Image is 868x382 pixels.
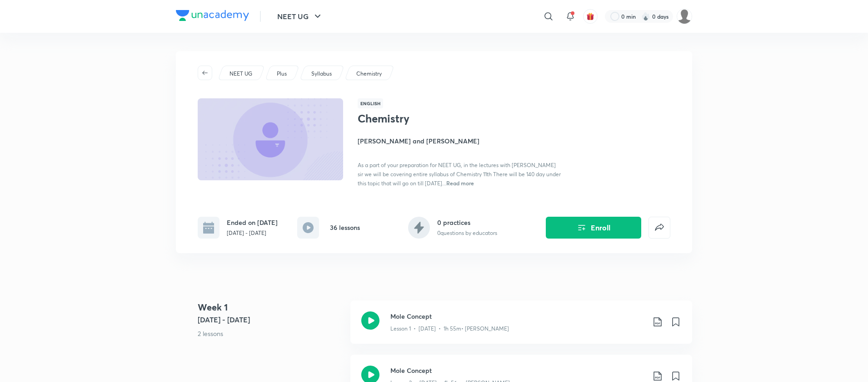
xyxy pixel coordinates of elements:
a: Chemistry [355,70,384,78]
img: Thumbnail [196,97,344,181]
span: Read more [446,179,474,187]
h6: 0 practices [437,218,497,227]
a: Syllabus [310,70,334,78]
h6: 36 lessons [330,223,360,232]
img: streak [641,12,650,21]
p: NEET UG [229,70,252,78]
button: avatar [583,9,598,24]
h4: [PERSON_NAME] and [PERSON_NAME] [358,136,561,146]
p: 0 questions by educators [437,229,497,237]
h4: Week 1 [198,301,343,314]
button: false [649,217,670,239]
p: Plus [277,70,287,78]
a: Mole ConceptLesson 1 • [DATE] • 1h 55m• [PERSON_NAME] [350,301,692,355]
h5: [DATE] - [DATE] [198,314,343,325]
a: Company Logo [176,10,249,23]
h3: Mole Concept [390,311,645,321]
span: English [358,98,383,108]
h1: Chemistry [358,112,506,125]
a: Plus [275,70,289,78]
img: Company Logo [176,10,249,21]
p: Lesson 1 • [DATE] • 1h 55m • [PERSON_NAME] [390,325,509,333]
h6: Ended on [DATE] [227,218,278,227]
img: Huzaiff [677,9,692,24]
button: NEET UG [272,7,329,25]
p: Syllabus [311,70,332,78]
img: avatar [586,12,594,20]
p: [DATE] - [DATE] [227,229,278,237]
button: Enroll [546,217,641,239]
span: As a part of your preparation for NEET UG, in the lectures with [PERSON_NAME] sir we will be cove... [358,162,561,187]
h3: Mole Concept [390,366,645,375]
a: NEET UG [228,70,254,78]
p: 2 lessons [198,329,343,338]
p: Chemistry [356,70,382,78]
